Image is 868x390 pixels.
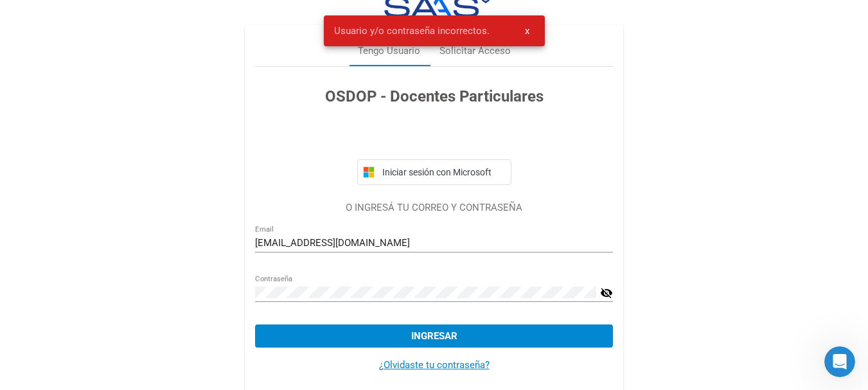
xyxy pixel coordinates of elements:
button: Ingresar [255,324,613,348]
span: Iniciar sesión con Microsoft [380,167,506,177]
p: O INGRESÁ TU CORREO Y CONTRASEÑA [255,200,613,215]
button: Iniciar sesión con Microsoft [357,159,511,185]
iframe: Botón de Acceder con Google [351,122,518,150]
span: Ingresar [411,330,457,342]
span: x [525,25,529,37]
h3: OSDOP - Docentes Particulares [255,85,613,108]
mat-icon: visibility_off [600,285,613,301]
button: x [515,19,540,42]
iframe: Intercom live chat [824,346,855,377]
span: Usuario y/o contraseña incorrectos. [334,24,490,37]
a: ¿Olvidaste tu contraseña? [379,359,490,371]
